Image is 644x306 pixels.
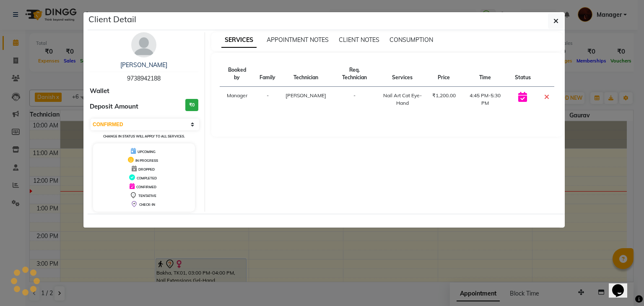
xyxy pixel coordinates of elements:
[280,61,331,87] th: Technician
[461,87,510,112] td: 4:45 PM-5:30 PM
[137,176,157,180] span: COMPLETED
[220,87,255,112] td: Manager
[90,86,109,96] span: Wallet
[138,194,156,198] span: TENTATIVE
[221,33,257,48] span: SERVICES
[139,202,155,207] span: CHECK-IN
[377,61,427,87] th: Services
[254,87,280,112] td: -
[127,75,161,82] span: 9738942188
[339,36,379,44] span: CLIENT NOTES
[432,92,456,99] div: ₹1,200.00
[510,61,536,87] th: Status
[382,92,422,107] div: Nail Art Cat Eye-Hand
[286,92,326,99] span: [PERSON_NAME]
[331,87,377,112] td: -
[427,61,461,87] th: Price
[88,13,136,26] h5: Client Detail
[120,61,167,69] a: [PERSON_NAME]
[331,61,377,87] th: Req. Technician
[131,32,156,57] img: avatar
[609,272,636,298] iframe: chat widget
[138,167,155,171] span: DROPPED
[103,134,185,138] small: Change in status will apply to all services.
[461,61,510,87] th: Time
[267,36,329,44] span: APPOINTMENT NOTES
[135,158,158,163] span: IN PROGRESS
[254,61,280,87] th: Family
[390,36,433,44] span: CONSUMPTION
[220,61,255,87] th: Booked by
[90,102,138,112] span: Deposit Amount
[185,99,198,111] h3: ₹0
[136,185,156,189] span: CONFIRMED
[138,150,156,154] span: UPCOMING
